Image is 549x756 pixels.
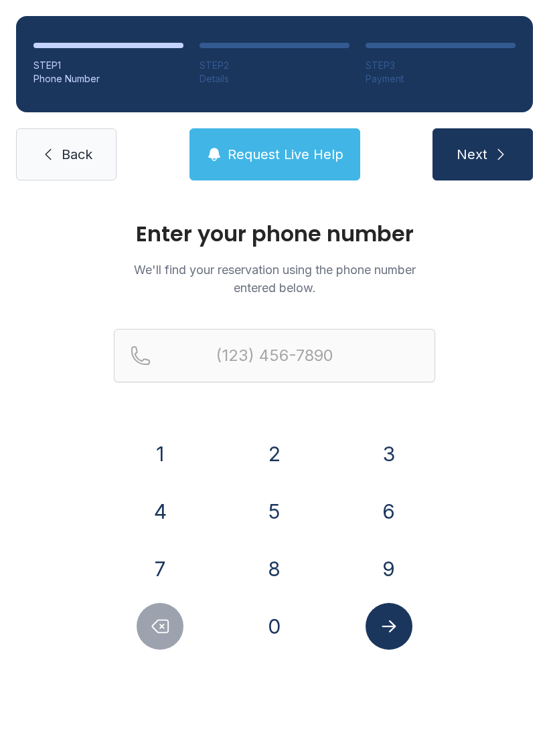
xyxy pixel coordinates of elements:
[33,59,183,72] div: STEP 1
[62,145,92,164] span: Back
[137,488,183,535] button: 4
[114,261,435,297] p: We'll find your reservation using the phone number entered below.
[251,430,298,477] button: 2
[114,223,435,245] h1: Enter your phone number
[137,430,183,477] button: 1
[366,545,412,592] button: 9
[33,72,183,86] div: Phone Number
[251,603,298,650] button: 0
[137,545,183,592] button: 7
[228,145,343,164] span: Request Live Help
[200,59,349,72] div: STEP 2
[366,603,412,650] button: Submit lookup form
[137,603,183,650] button: Delete number
[251,488,298,535] button: 5
[366,59,516,72] div: STEP 3
[457,145,487,164] span: Next
[366,72,516,86] div: Payment
[200,72,349,86] div: Details
[366,430,412,477] button: 3
[114,329,435,382] input: Reservation phone number
[251,545,298,592] button: 8
[366,488,412,535] button: 6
